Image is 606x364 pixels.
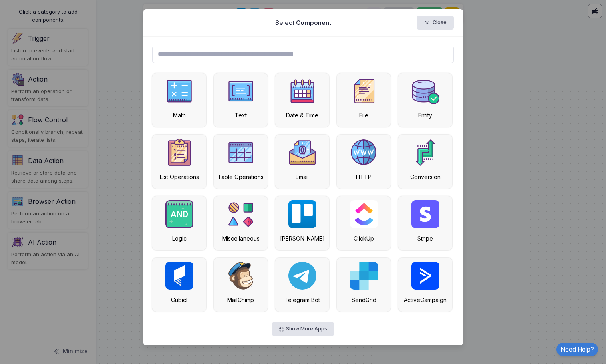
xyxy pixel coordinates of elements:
div: Stripe [402,234,448,243]
div: Conversion [402,173,448,181]
div: Date & Time [279,111,325,119]
div: ActiveCampaign [402,296,448,304]
div: Keywords by Traffic [88,47,135,52]
h5: Select Component [275,18,331,27]
img: table.png [227,139,255,167]
img: sendgrid.svg [350,262,378,290]
img: email.png [288,139,316,167]
div: HTTP [341,173,387,181]
div: Table Operations [218,173,264,181]
div: Cubicl [156,296,202,304]
img: category.png [411,139,439,167]
img: file.png [350,77,378,105]
img: website_grey.svg [13,21,19,27]
div: File [341,111,387,119]
img: telegram-bot.svg [288,262,316,290]
img: date.png [288,77,316,105]
div: Email [279,173,325,181]
div: Logic [156,234,202,243]
img: logo_orange.svg [13,13,19,19]
img: and.png [165,200,193,228]
img: http.png [350,139,378,167]
button: Close [417,16,454,30]
img: stripe.png [411,200,439,228]
img: numbered-list.png [165,139,193,167]
div: Miscellaneous [218,234,264,243]
img: cubicl.jpg [165,262,193,290]
div: Domain: [DOMAIN_NAME] [21,21,88,27]
div: SendGrid [341,296,387,304]
img: category.png [411,77,439,105]
button: Show More Apps [272,322,334,336]
div: Telegram Bot [279,296,325,304]
div: Domain Overview [30,47,72,52]
img: category.png [227,200,255,228]
div: Text [218,111,264,119]
a: Need Help? [556,343,598,356]
img: trello.svg [288,200,316,228]
img: math.png [165,77,193,105]
div: [PERSON_NAME] [279,234,325,243]
div: Entity [402,111,448,119]
img: mailchimp.svg [228,262,253,290]
img: tab_keywords_by_traffic_grey.svg [79,46,86,53]
div: MailChimp [218,296,264,304]
div: ClickUp [341,234,387,243]
img: text-v2.png [227,77,255,105]
div: Math [156,111,202,119]
img: active-campaign.png [411,262,439,290]
img: clickup.png [350,200,378,228]
div: v 4.0.25 [22,13,39,19]
div: List Operations [156,173,202,181]
img: tab_domain_overview_orange.svg [22,46,28,53]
